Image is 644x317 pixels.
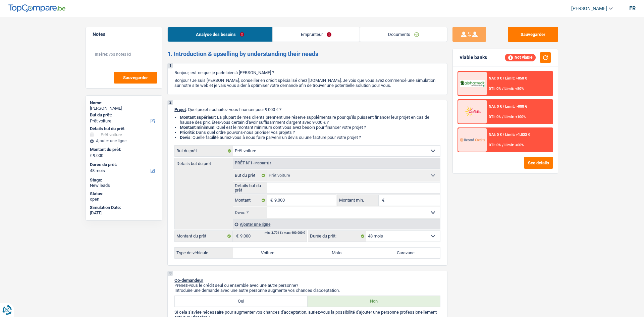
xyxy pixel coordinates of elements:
label: Non [308,296,440,307]
label: Oui [175,296,308,307]
span: Projet [174,107,186,112]
span: Limit: <100% [504,115,526,119]
span: [PERSON_NAME] [571,6,607,11]
span: NAI: 0 € [489,76,502,81]
span: € [379,195,386,206]
img: TopCompare Logo [8,4,65,12]
label: Détails but du prêt [175,158,233,166]
a: Analyse des besoins [168,27,272,42]
p: Prenez-vous le crédit seul ou ensemble avec une autre personne? [174,283,440,288]
a: Emprunteur [273,27,360,42]
div: New leads [90,183,158,188]
button: Sauvegarder [508,27,558,42]
a: Documents [360,27,447,42]
div: fr [629,5,636,11]
li: : La plupart de mes clients prennent une réserve supplémentaire pour qu'ils puissent financer leu... [180,115,440,125]
span: Limit: >1.033 € [505,133,530,137]
span: Limit: >850 € [505,76,527,81]
span: / [502,143,503,147]
div: Simulation Date: [90,205,158,210]
span: Limit: >800 € [505,104,527,109]
strong: Priorité [180,130,194,135]
button: See details [524,157,553,169]
div: Détails but du prêt [90,126,158,131]
span: € [90,153,92,158]
label: But du prêt [233,170,267,181]
label: Devis ? [233,207,267,218]
div: 1 [168,63,173,68]
span: / [503,133,504,137]
div: open [90,197,158,202]
span: / [502,115,503,119]
span: Co-demandeur [174,278,203,283]
span: Devis [180,135,191,140]
span: DTI: 0% [489,87,501,91]
div: Ajouter une ligne [233,219,440,229]
span: Sauvegarder [123,75,148,80]
span: Limit: <60% [504,143,524,147]
img: Record Credits [460,134,485,146]
img: AlphaCredit [460,80,485,88]
label: Caravane [371,248,440,258]
li: : Dans quel ordre pouvons-nous prioriser vos projets ? [180,130,440,135]
div: [DATE] [90,210,158,216]
div: Name: [90,100,158,106]
div: min: 3.701 € / max: 400.000 € [265,231,305,234]
label: Moto [302,248,371,258]
label: Voiture [233,248,302,258]
p: Bonjour ! Je suis [PERSON_NAME], conseiller en crédit spécialisé chez [DOMAIN_NAME]. Je vois que ... [174,78,440,88]
span: DTI: 0% [489,115,501,119]
span: € [267,195,274,206]
label: Montant min. [337,195,378,206]
span: - Priorité 1 [253,161,272,165]
strong: Montant minimum [180,125,214,130]
div: [PERSON_NAME] [90,106,158,111]
span: € [233,231,240,242]
div: Ajouter une ligne [90,139,158,143]
img: Cofidis [460,105,485,118]
span: / [503,104,504,109]
label: Montant [233,195,267,206]
span: NAI: 0 € [489,104,502,109]
label: Durée du prêt: [90,162,157,167]
span: NAI: 0 € [489,133,502,137]
div: Viable banks [460,55,487,60]
label: Montant du prêt: [90,147,157,152]
button: Sauvegarder [114,72,157,84]
p: Bonjour, est-ce que je parle bien à [PERSON_NAME] ? [174,70,440,75]
label: But du prêt [175,146,233,156]
div: Not viable [505,54,536,61]
label: Type de véhicule [175,248,233,258]
label: Détails but du prêt [233,182,267,193]
p: : Quel projet souhaitez-vous financer pour 9 000 € ? [174,107,440,112]
span: / [502,87,503,91]
div: Stage: [90,177,158,183]
li: : Quelle facilité auriez-vous à nous faire parvenir un devis ou une facture pour votre projet ? [180,135,440,140]
h5: Notes [93,32,155,37]
div: 3 [168,271,173,276]
span: Limit: <50% [504,87,524,91]
div: Prêt n°1 [233,161,273,165]
label: Montant du prêt [175,231,233,242]
label: Durée du prêt: [308,231,366,242]
div: 2 [168,100,173,105]
div: Status: [90,191,158,197]
li: : Quel est le montant minimum dont vous avez besoin pour financer votre projet ? [180,125,440,130]
label: But du prêt: [90,112,157,118]
a: [PERSON_NAME] [566,3,613,14]
strong: Montant supérieur [180,115,215,120]
span: DTI: 0% [489,143,501,147]
h2: 1. Introduction & upselling by understanding their needs [167,50,447,58]
span: / [503,76,504,81]
p: Introduire une demande avec une autre personne augmente vos chances d'acceptation. [174,288,440,293]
